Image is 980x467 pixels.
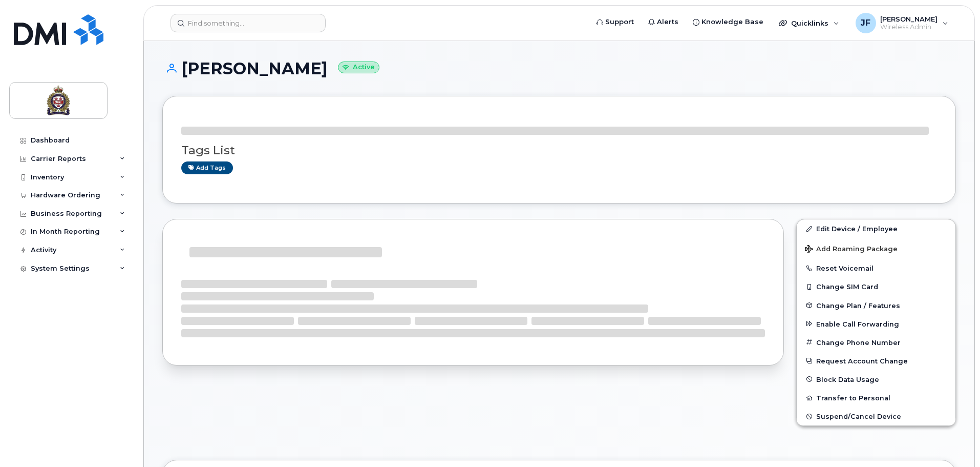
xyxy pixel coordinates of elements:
button: Block Data Usage [797,370,955,389]
a: Edit Device / Employee [797,219,955,238]
button: Enable Call Forwarding [797,315,955,333]
h3: Tags List [181,144,937,157]
button: Change SIM Card [797,277,955,296]
span: Suspend/Cancel Device [816,413,901,420]
a: Add tags [181,161,233,174]
span: Add Roaming Package [805,245,898,255]
button: Change Phone Number [797,333,955,352]
button: Suspend/Cancel Device [797,407,955,425]
button: Request Account Change [797,352,955,370]
span: Change Plan / Features [816,301,900,309]
button: Add Roaming Package [797,238,955,259]
button: Transfer to Personal [797,389,955,407]
button: Reset Voicemail [797,259,955,277]
span: Enable Call Forwarding [816,320,899,328]
small: Active [338,62,379,73]
h1: [PERSON_NAME] [162,59,956,77]
button: Change Plan / Features [797,296,955,315]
